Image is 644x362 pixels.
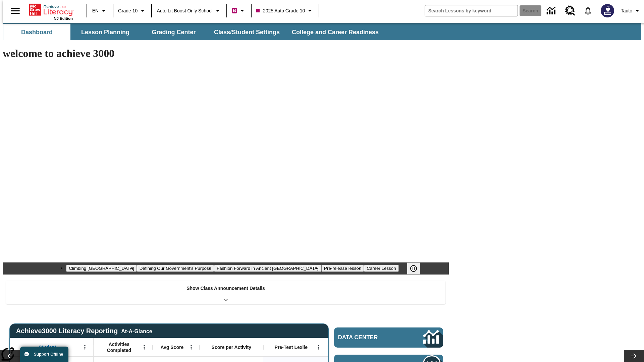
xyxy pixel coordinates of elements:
[137,265,214,272] button: Slide 2 Defining Our Government's Purpose
[29,3,73,16] a: Home
[579,2,597,19] a: Notifications
[6,281,445,304] div: Show Class Announcement Details
[186,285,265,292] p: Show Class Announcement Details
[115,5,149,17] button: Grade: Grade 10, Select a grade
[275,344,308,350] span: Pre-Test Lexile
[621,7,632,14] span: Tauto
[624,350,644,362] button: Lesson carousel, Next
[140,24,207,40] button: Grading Center
[314,342,324,352] button: Open Menu
[214,265,321,272] button: Slide 3 Fashion Forward in Ancient Rome
[29,2,73,20] div: Home
[20,347,68,362] button: Support Offline
[3,47,449,60] h1: welcome to achieve 3000
[3,24,385,40] div: SubNavbar
[92,7,99,14] span: EN
[209,24,285,40] button: Class/Student Settings
[334,327,443,348] a: Data Center
[254,5,317,17] button: Class: 2025 Auto Grade 10, Select your class
[618,5,644,17] button: Profile/Settings
[543,2,561,20] a: Data Center
[212,344,252,350] span: Score per Activity
[286,24,384,40] button: College and Career Readiness
[39,344,56,350] span: Student
[72,24,139,40] button: Lesson Planning
[54,16,73,20] span: NJ Edition
[256,7,305,14] span: 2025 Auto Grade 10
[34,352,63,357] span: Support Offline
[16,327,152,335] span: Achieve3000 Literacy Reporting
[338,334,401,341] span: Data Center
[160,344,183,350] span: Avg Score
[321,265,364,272] button: Slide 4 Pre-release lesson
[97,341,141,353] span: Activities Completed
[407,262,427,275] div: Pause
[364,265,398,272] button: Slide 5 Career Lesson
[118,7,138,14] span: Grade 10
[186,342,196,352] button: Open Menu
[233,6,236,15] span: B
[66,265,137,272] button: Slide 1 Climbing Mount Tai
[407,262,420,275] button: Pause
[157,7,213,14] span: Auto Lit Boost only School
[154,5,224,17] button: School: Auto Lit Boost only School, Select your school
[561,2,579,20] a: Resource Center, Will open in new tab
[121,327,152,335] div: At-A-Glance
[3,23,641,40] div: SubNavbar
[5,1,25,21] button: Open side menu
[89,5,111,17] button: Language: EN, Select a language
[3,24,70,40] button: Dashboard
[425,5,518,16] input: search field
[139,342,149,352] button: Open Menu
[597,2,618,19] button: Select a new avatar
[80,342,90,352] button: Open Menu
[229,5,249,17] button: Boost Class color is violet red. Change class color
[601,4,614,17] img: Avatar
